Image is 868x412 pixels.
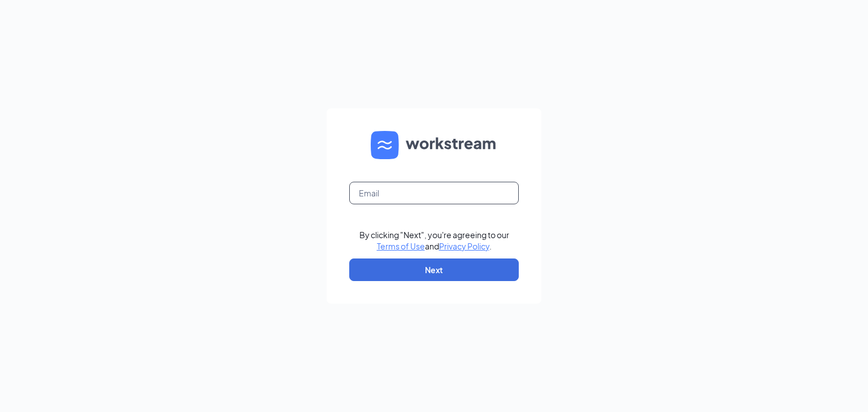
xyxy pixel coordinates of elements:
button: Next [349,258,519,281]
a: Terms of Use [377,241,425,251]
img: WS logo and Workstream text [371,131,497,159]
div: By clicking "Next", you're agreeing to our and . [359,229,509,252]
a: Privacy Policy [439,241,489,251]
input: Email [349,182,519,204]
